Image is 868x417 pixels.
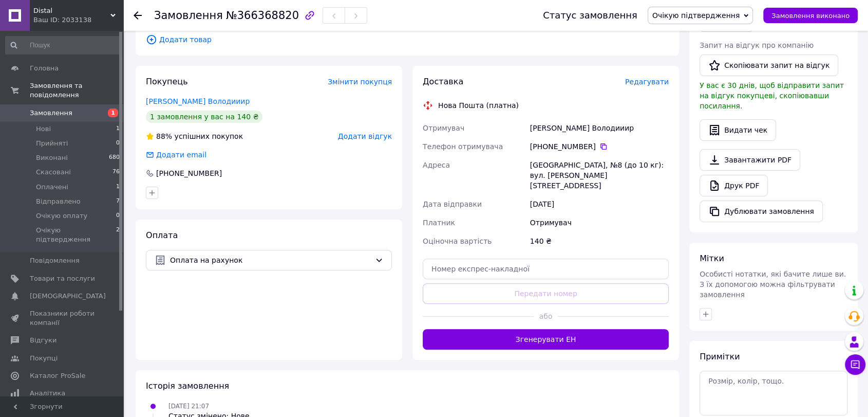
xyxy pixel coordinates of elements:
span: Каталог ProSale [30,371,85,380]
span: Distal [33,6,110,15]
span: №366368820 [226,9,299,22]
span: Прийняті [36,139,68,148]
button: Чат з покупцем [845,354,865,375]
div: [PHONE_NUMBER] [155,168,223,178]
span: 76 [112,168,120,177]
div: [DATE] [528,195,671,213]
span: 1 [116,183,120,192]
span: Оплачені [36,183,68,192]
div: [GEOGRAPHIC_DATA], №8 (до 10 кг): вул. [PERSON_NAME][STREET_ADDRESS] [528,156,671,195]
span: Скасовані [36,168,71,177]
span: Доставка [423,77,463,86]
input: Номер експрес-накладної [423,259,669,279]
span: Замовлення [154,9,223,22]
span: 1 [108,108,118,117]
span: 88% [156,132,172,140]
span: Товари та послуги [30,274,95,283]
span: Платник [423,219,455,227]
div: Нова Пошта (платна) [436,100,521,111]
span: Очікую підтвердження [36,226,116,244]
button: Згенерувати ЕН [423,329,669,350]
span: Відгуки [30,336,56,345]
span: Оціночна вартість [423,237,492,245]
span: У вас є 30 днів, щоб відправити запит на відгук покупцеві, скопіювавши посилання. [700,81,844,110]
span: Аналітика [30,389,65,398]
span: 680 [109,153,120,162]
span: Покупці [30,354,58,363]
span: [DATE] 21:07 [168,403,209,410]
a: Друк PDF [700,175,768,196]
span: або [534,311,558,321]
span: Відправлено [36,197,81,206]
span: Телефон отримувача [423,142,503,151]
span: Примітки [700,352,740,361]
div: [PERSON_NAME] Володииир [528,119,671,137]
span: Замовлення та повідомлення [30,81,123,100]
span: Очікую оплату [36,211,87,221]
div: [PHONE_NUMBER] [530,141,669,152]
span: [DEMOGRAPHIC_DATA] [30,292,106,301]
span: Покупець [146,77,188,86]
span: Головна [30,64,59,73]
a: [PERSON_NAME] Володииир [146,97,250,105]
div: Ваш ID: 2033138 [33,15,123,25]
span: Дата відправки [423,200,482,208]
span: Запит на відгук про компанію [700,41,814,49]
span: Особисті нотатки, які бачите лише ви. З їх допомогою можна фільтрувати замовлення [700,270,846,299]
div: 140 ₴ [528,232,671,250]
span: Отримувач [423,124,464,132]
button: Скопіювати запит на відгук [700,55,838,76]
span: Історія замовлення [146,381,229,391]
span: Показники роботи компанії [30,309,95,328]
span: Оплата [146,230,178,240]
span: Редагувати [625,78,669,86]
span: Адреса [423,161,450,169]
button: Дублювати замовлення [700,201,823,222]
span: 0 [116,139,120,148]
span: Замовлення виконано [771,12,850,20]
span: 1 [116,124,120,134]
button: Замовлення виконано [763,8,858,23]
span: Виконані [36,153,68,162]
span: Додати товар [146,34,669,45]
span: 7 [116,197,120,206]
span: Додати відгук [338,132,392,140]
span: Очікую підтвердження [652,11,740,20]
div: Повернутися назад [134,10,142,21]
span: Змінити покупця [328,78,392,86]
div: Додати email [145,150,207,160]
span: Повідомлення [30,256,80,265]
button: Видати чек [700,119,776,141]
a: Завантажити PDF [700,149,800,171]
span: 2 [116,226,120,244]
span: Мітки [700,253,724,263]
span: Нові [36,124,51,134]
span: Оплата на рахунок [170,255,371,266]
div: 1 замовлення у вас на 140 ₴ [146,111,262,123]
div: Додати email [155,150,207,160]
div: Отримувач [528,213,671,232]
input: Пошук [5,36,121,55]
span: 0 [116,211,120,221]
div: успішних покупок [146,131,243,141]
span: Замовлення [30,108,72,118]
div: Статус замовлення [543,10,637,21]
